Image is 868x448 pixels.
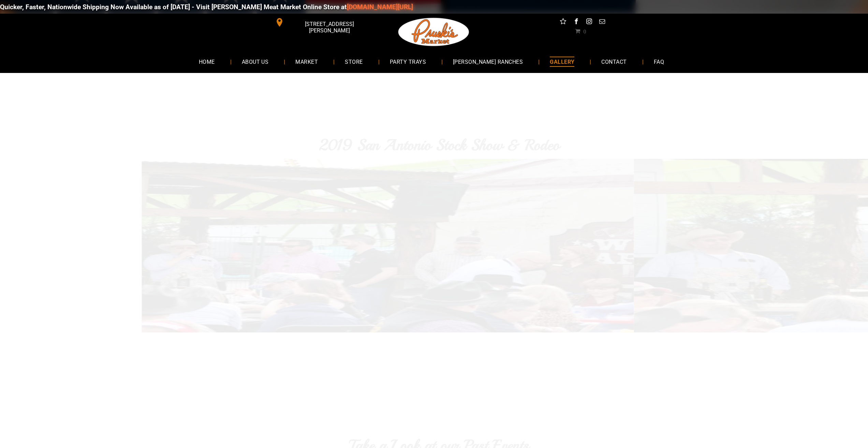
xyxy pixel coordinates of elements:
a: PARTY TRAYS [380,53,436,71]
img: Pruski-s+Market+HQ+Logo2-1920w.png [397,14,471,50]
a: Social network [559,17,568,28]
a: facebook [572,17,580,28]
a: STORE [335,53,373,71]
a: email [598,17,606,28]
a: ABOUT US [232,53,279,71]
span: 2019 San Antonio Stock Show & Rodeo [319,135,560,155]
a: [PERSON_NAME] RANCHES [443,53,533,71]
span: 0 [583,28,586,34]
a: HOME [189,53,225,71]
a: [DOMAIN_NAME][URL] [726,3,792,11]
a: [STREET_ADDRESS][PERSON_NAME] [270,17,375,28]
div: Quicker, Faster, Nationwide Shipping Now Available as of [DATE] - Visit [PERSON_NAME] Meat Market... [379,3,792,11]
a: GALLERY [540,53,585,71]
a: MARKET [285,53,328,71]
span: [STREET_ADDRESS][PERSON_NAME] [285,17,373,37]
a: CONTACT [591,53,637,71]
a: FAQ [644,53,674,71]
a: instagram [585,17,593,28]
